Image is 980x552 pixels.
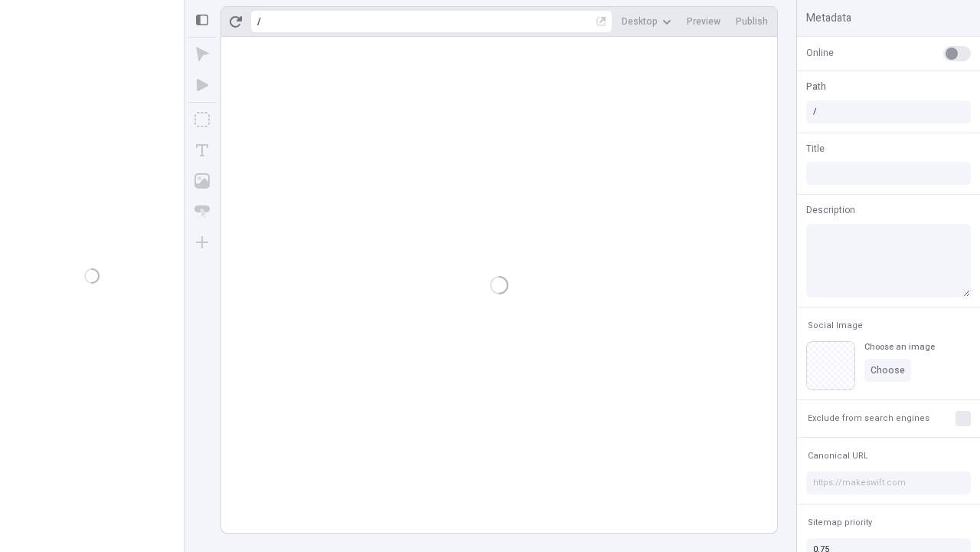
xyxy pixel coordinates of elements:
button: Image [188,167,216,195]
button: Preview [681,10,727,33]
span: Canonical URL [808,450,868,462]
span: Title [806,142,825,156]
span: Exclude from search engines [808,412,929,424]
button: Choose [864,359,911,382]
div: Choose an image [864,341,935,353]
button: Exclude from search engines [805,409,933,428]
span: Social Image [808,320,863,331]
span: Desktop [622,15,658,28]
button: Button [188,198,216,225]
span: Sitemap priority [808,517,872,528]
button: Text [188,136,216,164]
span: Online [806,46,834,60]
span: Publish [736,15,768,28]
button: Sitemap priority [805,514,875,532]
span: Preview [687,15,720,28]
button: Desktop [616,10,678,33]
button: Canonical URL [805,447,871,465]
span: Path [806,80,826,94]
span: Choose [871,364,905,376]
button: Social Image [805,317,866,335]
span: Description [806,203,855,217]
button: Box [188,106,216,133]
input: https://makeswift.com [806,472,971,495]
button: Publish [730,10,774,33]
div: / [257,15,261,28]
